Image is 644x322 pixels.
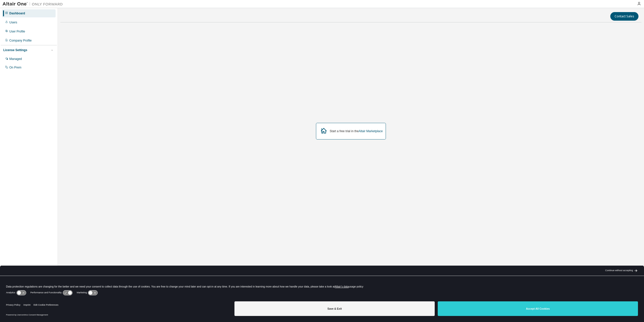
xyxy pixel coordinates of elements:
button: Contact Sales [610,12,638,21]
img: Altair One [3,2,65,7]
div: Company Profile [9,39,32,43]
div: User Profile [9,29,25,33]
div: License Settings [3,48,27,52]
div: Start a free trial in the [330,129,383,133]
div: On Prem [9,65,21,69]
div: Dashboard [9,11,25,15]
a: Altair Marketplace [358,129,383,133]
div: Users [9,20,17,24]
div: Managed [9,57,22,61]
